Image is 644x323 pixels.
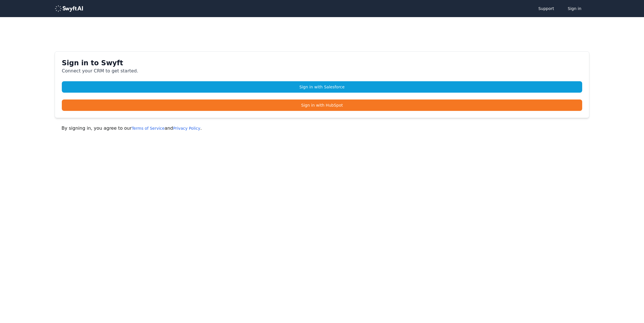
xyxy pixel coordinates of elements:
[562,3,587,14] button: Sign in
[62,68,582,74] p: Connect your CRM to get started.
[533,3,560,14] a: Support
[62,58,582,68] h1: Sign in to Swyft
[62,99,582,111] a: Sign in with HubSpot
[55,5,83,12] img: logo-488353a97b7647c9773e25e94dd66c4536ad24f66c59206894594c5eb3334934.png
[173,126,200,131] a: Privacy Policy
[62,125,582,132] p: By signing in, you agree to our and .
[62,81,582,93] a: Sign in with Salesforce
[132,126,164,131] a: Terms of Service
